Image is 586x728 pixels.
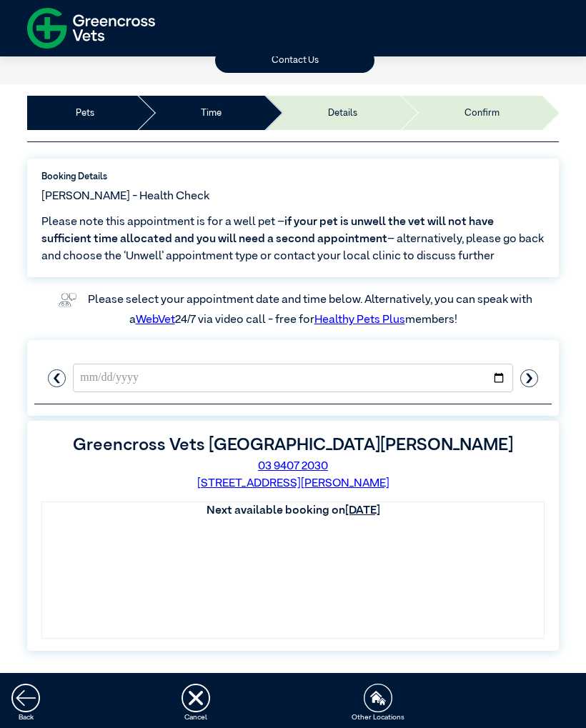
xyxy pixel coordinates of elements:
[215,48,374,73] button: Contact Us
[345,505,380,517] u: [DATE]
[27,4,155,53] img: f-logo
[73,437,513,454] label: Greencross Vets [GEOGRAPHIC_DATA][PERSON_NAME]
[42,502,544,519] th: Next available booking on
[197,478,389,489] a: [STREET_ADDRESS][PERSON_NAME]
[201,106,222,120] a: Time
[41,188,209,205] span: [PERSON_NAME] - Health Check
[54,289,81,311] img: vet
[136,314,175,326] a: WebVet
[41,170,545,184] label: Booking Details
[258,461,328,472] a: 03 9407 2030
[88,294,535,326] label: Please select your appointment date and time below. Alternatively, you can speak with a 24/7 via ...
[76,106,94,120] a: Pets
[41,214,545,265] span: Please note this appointment is for a well pet – – alternatively, please go back and choose the ‘...
[314,314,405,326] a: Healthy Pets Plus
